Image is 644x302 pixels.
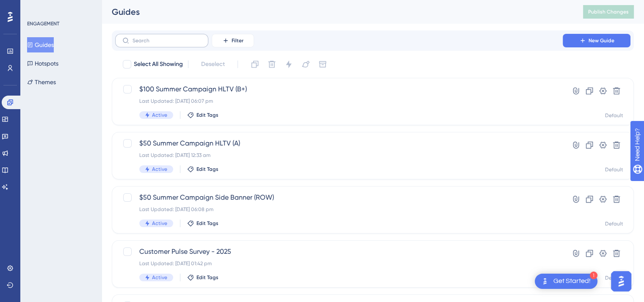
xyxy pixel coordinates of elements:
[112,6,562,18] div: Guides
[187,274,218,281] button: Edit Tags
[139,192,539,203] span: $50 Summer Campaign Side Banner (ROW)
[193,57,232,72] button: Deselect
[152,274,167,281] span: Active
[588,8,629,15] span: Publish Changes
[139,260,539,267] div: Last Updated: [DATE] 01:42 pm
[139,206,539,213] div: Last Updated: [DATE] 06:08 pm
[212,34,254,47] button: Filter
[152,166,167,173] span: Active
[152,220,167,227] span: Active
[196,274,218,281] span: Edit Tags
[139,138,539,148] span: $50 Summer Campaign HLTV (A)
[187,220,218,227] button: Edit Tags
[187,166,218,173] button: Edit Tags
[590,272,597,279] div: 1
[196,220,218,227] span: Edit Tags
[605,220,623,227] div: Default
[535,274,597,289] div: Open Get Started! checklist, remaining modules: 1
[608,269,634,294] iframe: UserGuiding AI Assistant Launcher
[540,276,550,286] img: launcher-image-alternative-text
[583,5,634,19] button: Publish Changes
[605,166,623,173] div: Default
[20,2,53,12] span: Need Help?
[152,112,167,118] span: Active
[589,37,614,44] span: New Guide
[553,277,591,286] div: Get Started!
[196,112,218,118] span: Edit Tags
[187,112,218,118] button: Edit Tags
[139,98,539,104] div: Last Updated: [DATE] 06:07 pm
[196,166,218,173] span: Edit Tags
[139,247,539,257] span: Customer Pulse Survey - 2025
[201,59,225,69] span: Deselect
[134,59,183,69] span: Select All Showing
[27,37,54,52] button: Guides
[605,112,623,119] div: Default
[133,38,201,44] input: Search
[27,20,59,27] div: ENGAGEMENT
[605,275,623,281] div: Default
[27,56,58,71] button: Hotspots
[232,37,243,44] span: Filter
[139,152,539,159] div: Last Updated: [DATE] 12:33 am
[27,74,56,90] button: Themes
[563,34,630,47] button: New Guide
[139,84,539,94] span: $100 Summer Campaign HLTV (B+)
